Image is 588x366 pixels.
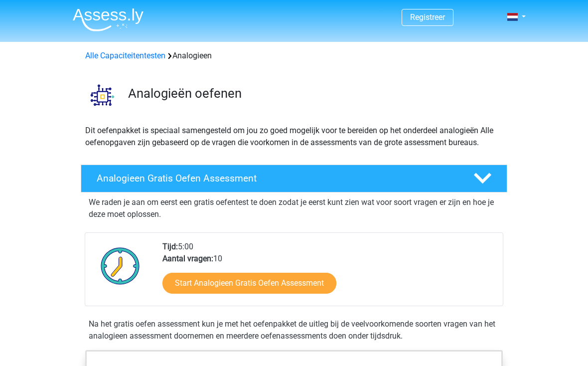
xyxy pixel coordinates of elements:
p: Dit oefenpakket is speciaal samengesteld om jou zo goed mogelijk voor te bereiden op het onderdee... [85,125,503,149]
a: Start Analogieen Gratis Oefen Assessment [162,273,336,294]
div: Analogieen [81,50,507,62]
img: Assessly [73,8,144,31]
div: Na het gratis oefen assessment kun je met het oefenpakket de uitleg bij de veelvoorkomende soorte... [85,318,503,342]
h4: Analogieen Gratis Oefen Assessment [97,173,457,184]
p: We raden je aan om eerst een gratis oefentest te doen zodat je eerst kunt zien wat voor soort vra... [89,196,499,220]
a: Registreer [410,12,445,22]
a: Analogieen Gratis Oefen Assessment [77,165,511,192]
a: Alle Capaciteitentesten [85,51,165,60]
h3: Analogieën oefenen [128,86,499,101]
b: Aantal vragen: [162,254,213,263]
b: Tijd: [162,242,178,251]
img: Klok [95,241,146,291]
div: 5:00 10 [155,241,502,306]
img: analogieen [81,74,124,116]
